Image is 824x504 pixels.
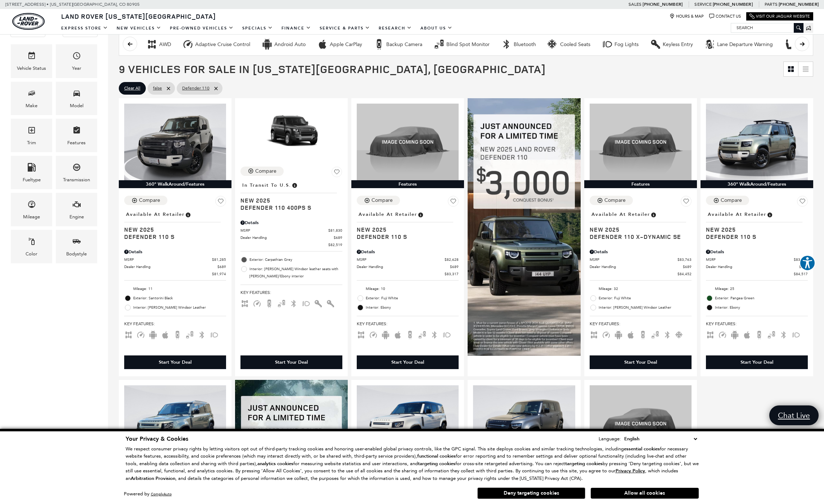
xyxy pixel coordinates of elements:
[124,271,226,277] a: $81,974
[501,39,512,50] div: Bluetooth
[27,87,36,102] span: Make
[126,210,185,218] span: Available at Retailer
[372,197,393,204] div: Compare
[706,332,715,337] span: AWD
[185,332,194,337] span: Blind Spot Monitor
[701,180,813,188] div: 360° WalkAround/Features
[166,22,238,35] a: Pre-Owned Vehicles
[357,226,453,233] span: New 2025
[153,84,162,93] span: false
[215,196,226,209] button: Save Vehicle
[124,226,221,233] span: New 2025
[72,64,81,72] div: Year
[124,355,226,369] div: Start Your Deal
[749,14,810,19] a: Visit Our Jaguar Website
[663,41,693,48] div: Keyless Entry
[57,12,220,21] a: Land Rover [US_STATE][GEOGRAPHIC_DATA]
[124,209,226,240] a: Available at RetailerNew 2025Defender 110 S
[646,37,697,52] button: Keyless EntryKeyless Entry
[694,2,711,7] span: Service
[240,104,342,161] img: 2025 LAND ROVER Defender 110 400PS S
[706,355,808,369] div: Start Your Deal
[779,332,788,337] span: Bluetooth
[69,213,84,221] div: Engine
[119,62,546,76] span: 9 Vehicles for Sale in [US_STATE][GEOGRAPHIC_DATA], [GEOGRAPHIC_DATA]
[27,161,36,176] span: Fueltype
[67,139,86,147] div: Features
[63,176,90,184] div: Transmission
[149,332,157,337] span: Android Auto
[706,257,794,262] span: MSRP
[195,41,250,48] div: Adaptive Cruise Control
[357,233,453,240] span: Defender 110 S
[314,300,323,305] span: Interior Accents
[767,332,776,337] span: Blind Spot Monitor
[210,332,219,337] span: Fog Lights
[718,332,727,337] span: Adaptive Cruise Control
[328,228,342,233] span: $81,830
[357,264,450,269] span: Dealer Handling
[391,359,424,365] div: Start Your Deal
[257,460,293,467] strong: analytics cookies
[663,332,672,337] span: Bluetooth
[717,41,773,48] div: Lane Departure Warning
[548,39,558,50] div: Cooled Seats
[334,235,342,240] span: $689
[123,37,137,51] button: scroll left
[23,176,41,184] div: Fueltype
[126,435,188,443] span: Your Privacy & Cookies
[12,13,45,30] img: Land Rover
[784,62,798,76] a: Grid View
[706,320,808,328] span: Key Features :
[240,219,342,226] div: Pricing Details - Defender 110 400PS S
[544,37,594,52] button: Cooled SeatsCooled Seats
[406,332,414,337] span: Backup Camera
[124,284,226,294] li: Mileage: 11
[359,210,417,218] span: Available at Retailer
[56,193,97,226] div: EngineEngine
[240,242,342,248] a: $82,519
[124,385,226,462] img: 2025 LAND ROVER Defender 110 S
[313,37,366,52] button: Apple CarPlayApple CarPlay
[381,332,390,337] span: Android Auto
[683,264,692,269] span: $689
[11,156,52,189] div: FueltypeFueltype
[639,332,647,337] span: Backup Camera
[681,196,692,209] button: Save Vehicle
[708,210,766,218] span: Available at Retailer
[277,22,315,35] a: Finance
[124,257,226,262] a: MSRP $81,285
[11,193,52,226] div: MileageMileage
[240,289,342,296] span: Key Features :
[784,39,795,50] div: Leather Seats
[159,359,192,365] div: Start Your Deal
[357,332,365,337] span: AWD
[131,475,175,482] strong: Arbitration Provision
[147,39,157,50] div: AWD
[473,385,575,462] img: 2025 LAND ROVER Defender 110 V8
[740,359,773,365] div: Start Your Deal
[253,300,261,305] span: Adaptive Cruise Control
[240,355,342,369] div: Start Your Deal
[217,264,226,269] span: $689
[351,180,464,188] div: Features
[242,181,291,189] span: In Transit to U.S.
[27,50,36,64] span: Vehicle
[704,39,715,50] div: Lane Departure Warning
[27,124,36,139] span: Trim
[27,235,36,250] span: Color
[238,22,277,35] a: Specials
[56,44,97,78] div: YearYear
[70,102,84,110] div: Model
[766,210,773,218] span: Vehicle is in stock and ready for immediate delivery. Due to demand, availability is subject to c...
[72,124,81,139] span: Features
[330,41,362,48] div: Apple CarPlay
[799,264,808,269] span: $689
[258,37,310,52] button: Android AutoAndroid Auto
[386,41,422,48] div: Backup Camera
[255,168,276,174] div: Compare
[173,332,182,337] span: Backup Camera
[57,22,112,35] a: EXPRESS STORE
[124,332,133,337] span: AWD
[769,405,819,425] a: Chat Live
